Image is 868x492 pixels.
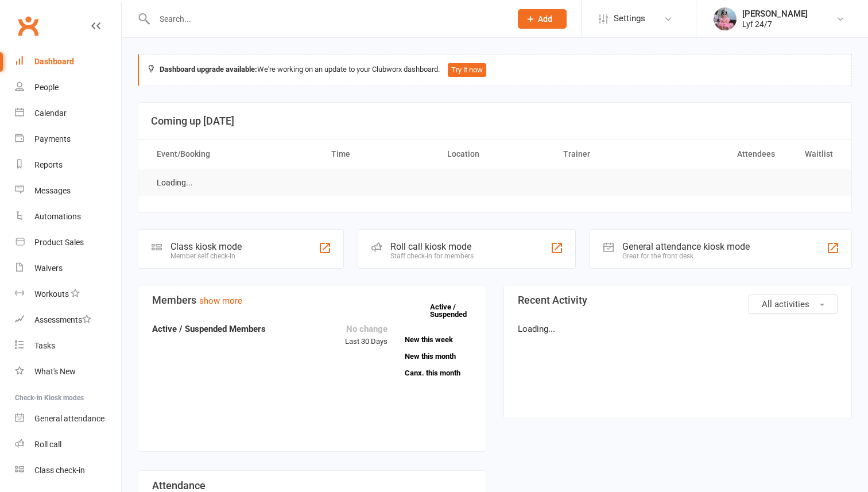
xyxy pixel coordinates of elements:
[34,341,55,350] div: Tasks
[152,480,472,491] h3: Attendance
[518,295,838,306] h3: Recent Activity
[151,115,839,127] h3: Coming up [DATE]
[34,57,74,66] div: Dashboard
[152,295,472,306] h3: Members
[138,54,852,86] div: We're working on an update to your Clubworx dashboard.
[749,295,838,314] button: All activities
[15,458,121,483] a: Class kiosk mode
[614,6,645,32] span: Settings
[152,324,266,334] strong: Active / Suspended Members
[437,140,553,169] th: Location
[345,322,387,336] div: No change
[345,322,387,348] div: Last 30 Days
[538,14,552,24] span: Add
[785,140,843,169] th: Waitlist
[15,255,121,281] a: Waivers
[146,140,321,169] th: Event/Booking
[15,281,121,307] a: Workouts
[390,241,474,252] div: Roll call kiosk mode
[170,252,242,260] div: Member self check-in
[146,169,203,196] td: Loading...
[34,134,71,144] div: Payments
[34,109,67,118] div: Calendar
[15,406,121,432] a: General attendance kiosk mode
[34,289,69,299] div: Workouts
[170,241,242,252] div: Class kiosk mode
[14,11,42,40] a: Clubworx
[34,160,63,169] div: Reports
[714,7,737,30] img: thumb_image1747747990.png
[430,295,480,327] a: Active / Suspended
[15,49,121,75] a: Dashboard
[405,352,472,360] a: New this month
[622,252,750,260] div: Great for the front desk
[34,440,61,449] div: Roll call
[518,9,567,29] button: Add
[15,75,121,100] a: People
[34,414,104,423] div: General attendance
[34,315,91,324] div: Assessments
[15,307,121,333] a: Assessments
[742,19,808,29] div: Lyf 24/7
[15,359,121,385] a: What's New
[34,264,63,273] div: Waivers
[15,230,121,255] a: Product Sales
[742,9,808,19] div: [PERSON_NAME]
[160,65,257,73] strong: Dashboard upgrade available:
[15,178,121,204] a: Messages
[405,336,472,343] a: New this week
[151,11,503,27] input: Search...
[15,204,121,230] a: Automations
[669,140,785,169] th: Attendees
[390,252,474,260] div: Staff check-in for members
[321,140,437,169] th: Time
[34,186,71,195] div: Messages
[15,152,121,178] a: Reports
[15,100,121,126] a: Calendar
[15,333,121,359] a: Tasks
[34,212,81,221] div: Automations
[622,241,750,252] div: General attendance kiosk mode
[34,238,84,247] div: Product Sales
[34,367,76,376] div: What's New
[34,83,59,92] div: People
[34,466,85,475] div: Class check-in
[15,432,121,458] a: Roll call
[405,369,472,377] a: Canx. this month
[762,299,809,309] span: All activities
[199,296,242,306] a: show more
[448,63,486,77] button: Try it now
[15,126,121,152] a: Payments
[518,322,838,336] p: Loading...
[553,140,669,169] th: Trainer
